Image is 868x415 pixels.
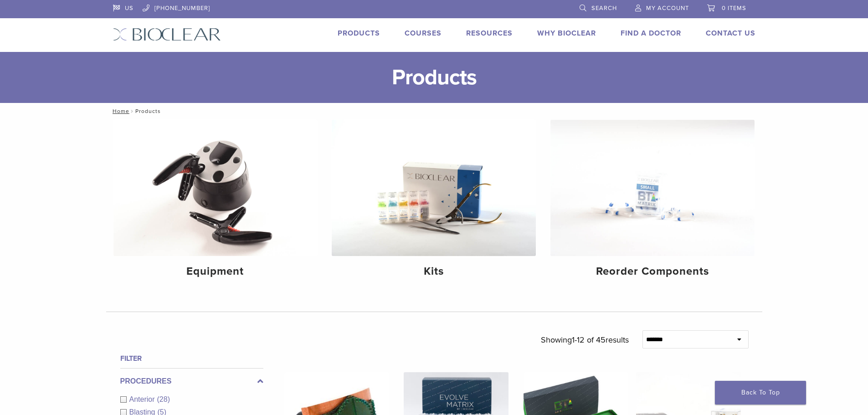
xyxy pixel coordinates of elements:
[715,381,806,405] a: Back To Top
[332,120,536,256] img: Kits
[591,5,617,12] span: Search
[706,29,755,38] a: Contact Us
[558,263,747,280] h4: Reorder Components
[121,263,310,280] h4: Equipment
[537,29,596,38] a: Why Bioclear
[129,109,135,113] span: /
[621,29,681,38] a: Find A Doctor
[110,108,129,114] a: Home
[332,120,536,286] a: Kits
[405,29,442,38] a: Courses
[722,5,746,12] span: 0 items
[120,376,263,387] label: Procedures
[106,103,762,119] nav: Products
[120,353,263,364] h4: Filter
[113,120,318,256] img: Equipment
[129,395,157,403] span: Anterior
[113,28,221,41] img: Bioclear
[466,29,513,38] a: Resources
[157,395,170,403] span: (28)
[550,120,755,286] a: Reorder Components
[541,330,629,349] p: Showing results
[550,120,755,256] img: Reorder Components
[113,120,318,286] a: Equipment
[572,335,606,345] span: 1-12 of 45
[646,5,689,12] span: My Account
[339,263,529,280] h4: Kits
[338,29,380,38] a: Products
